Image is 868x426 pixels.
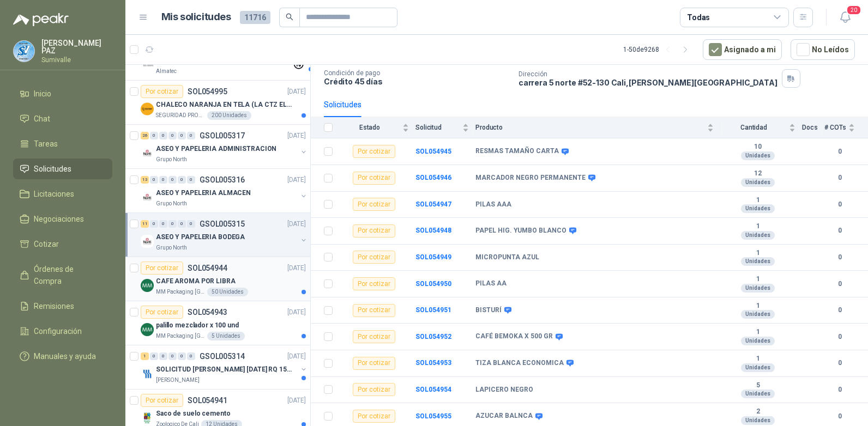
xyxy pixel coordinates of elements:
b: 1 [720,328,795,337]
b: 0 [824,279,855,289]
p: SEGURIDAD PROVISER LTDA [156,111,205,120]
b: 1 [720,302,795,311]
div: Unidades [741,416,775,425]
div: 0 [168,132,177,139]
div: Unidades [741,257,775,266]
b: MARCADOR NEGRO PERMANENTE [475,174,586,182]
th: Estado [339,117,415,138]
p: [DATE] [287,307,306,318]
div: 1 - 50 de 9268 [623,41,694,58]
div: 0 [178,352,186,360]
span: Tareas [34,138,58,150]
p: CHALECO NARANJA EN TELA (LA CTZ ELEGIDA DEBE ENVIAR MUESTRA) [156,100,292,110]
b: RESMAS TAMAÑO CARTA [475,147,559,156]
p: [DATE] [287,87,306,97]
div: 0 [159,132,167,139]
div: 13 [141,176,149,184]
p: SOL054944 [188,264,227,272]
th: Docs [802,117,824,138]
p: [DATE] [287,351,306,362]
p: GSOL005315 [200,220,245,228]
div: 0 [159,352,167,360]
p: [DATE] [287,131,306,141]
p: carrera 5 norte #52-130 Cali , [PERSON_NAME][GEOGRAPHIC_DATA] [519,78,777,87]
b: SOL054946 [415,174,451,181]
th: # COTs [824,117,868,138]
p: [DATE] [287,263,306,273]
div: 0 [150,176,158,184]
span: Cotizar [34,238,59,250]
a: Manuales y ayuda [13,346,112,367]
div: Unidades [741,231,775,240]
div: 0 [178,220,186,228]
b: PILAS AAA [475,200,511,209]
div: Por cotizar [141,306,183,319]
p: GSOL005317 [200,132,245,139]
div: Por cotizar [353,410,395,423]
div: Por cotizar [353,357,395,370]
a: Por cotizarSOL054944[DATE] Company LogoCAFE AROMA POR LIBRAMM Packaging [GEOGRAPHIC_DATA]50 Unidades [125,257,310,301]
div: 0 [168,352,177,360]
p: MM Packaging [GEOGRAPHIC_DATA] [156,332,205,340]
b: 2 [720,407,795,416]
a: 11 0 0 0 0 0 GSOL005315[DATE] Company LogoASEO Y PAPELERIA BODEGAGrupo North [141,217,308,252]
div: Unidades [741,390,775,398]
span: Solicitud [415,124,460,131]
div: Por cotizar [141,394,183,407]
div: Por cotizar [353,251,395,264]
div: 1 [141,352,149,360]
div: Por cotizar [353,304,395,317]
img: Company Logo [141,235,154,248]
div: Solicitudes [324,99,361,111]
div: Por cotizar [353,145,395,158]
a: Tareas [13,133,112,154]
span: 11716 [240,11,270,24]
div: Unidades [741,204,775,213]
th: Cantidad [720,117,802,138]
img: Company Logo [141,279,154,292]
p: Condición de pago [324,69,510,77]
a: 1 0 0 0 0 0 GSOL005314[DATE] Company LogoSOLICITUD [PERSON_NAME] [DATE] RQ 15250[PERSON_NAME] [141,350,308,385]
b: MICROPUNTA AZUL [475,253,539,262]
img: Company Logo [14,41,34,62]
th: Producto [475,117,720,138]
p: ASEO Y PAPELERIA ADMINISTRACION [156,144,276,154]
div: Por cotizar [353,277,395,290]
b: AZUCAR BALNCA [475,412,533,421]
b: 1 [720,249,795,258]
div: Unidades [741,363,775,372]
div: Por cotizar [353,198,395,211]
p: SOL054943 [188,308,227,316]
img: Company Logo [141,102,154,115]
img: Company Logo [141,58,154,71]
b: 0 [824,147,855,157]
a: Por cotizarSOL054943[DATE] Company Logopalillo mezclador x 100 undMM Packaging [GEOGRAPHIC_DATA]5... [125,301,310,345]
div: Por cotizar [141,261,183,275]
span: # COTs [824,124,846,131]
p: [DATE] [287,219,306,229]
span: search [286,13,293,21]
div: Unidades [741,178,775,187]
p: Dirección [519,70,777,78]
b: SOL054947 [415,200,451,208]
p: GSOL005316 [200,176,245,184]
a: SOL054951 [415,306,451,314]
img: Company Logo [141,367,154,380]
div: 0 [150,132,158,139]
a: Remisiones [13,296,112,317]
b: 0 [824,199,855,210]
b: CAFÉ BEMOKA X 500 GR [475,332,553,341]
p: SOL054995 [188,88,227,95]
b: 12 [720,169,795,178]
b: 0 [824,385,855,395]
img: Logo peakr [13,13,69,26]
p: ASEO Y PAPELERIA BODEGA [156,232,245,242]
b: 0 [824,332,855,342]
span: Remisiones [34,300,74,312]
span: 20 [846,5,861,15]
p: Grupo North [156,155,187,164]
span: Estado [339,124,400,131]
div: 0 [159,176,167,184]
span: Chat [34,113,50,125]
